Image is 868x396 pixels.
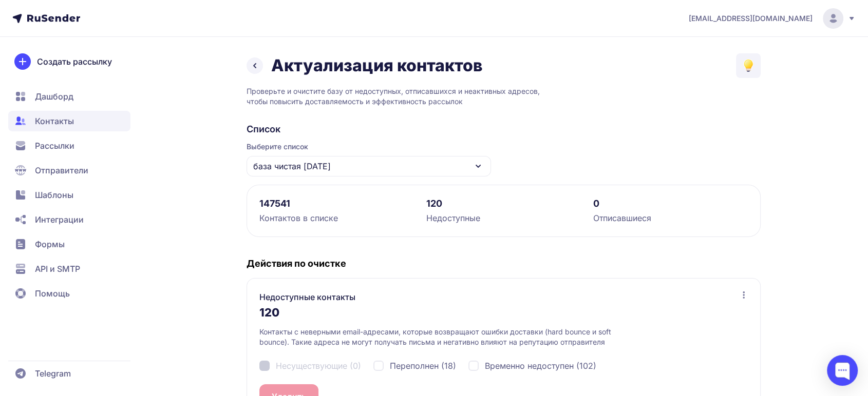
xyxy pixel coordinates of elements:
a: Telegram [8,363,130,384]
p: Контакты с неверными email-адресами, которые возвращают ошибки доставки (hard bounce и soft bounc... [259,327,642,347]
h3: Недоступные контакты [259,291,355,303]
div: 120 [259,303,748,327]
span: Формы [35,238,65,250]
span: Интеграции [35,213,84,226]
div: 147541 [259,197,414,210]
span: база чистая [DATE] [253,160,331,172]
span: Telegram [35,367,71,380]
span: Выберите список [247,142,491,152]
div: Отписавшиеся [593,212,748,224]
div: Недоступные [426,212,581,224]
h1: Актуализация контактов [271,55,483,76]
span: Временно недоступен (102) [485,360,596,372]
span: Дашборд [35,90,73,103]
span: Переполнен (18) [390,360,456,372]
span: Создать рассылку [37,55,112,68]
span: Контакты [35,115,74,127]
div: Контактов в списке [259,212,414,224]
div: 120 [426,197,581,210]
div: 0 [593,197,748,210]
span: Шаблоны [35,189,73,201]
h2: Список [247,123,761,135]
span: Отправители [35,164,88,176]
span: API и SMTP [35,263,80,275]
span: [EMAIL_ADDRESS][DOMAIN_NAME] [689,13,813,24]
span: Рассылки [35,140,74,152]
p: Проверьте и очистите базу от недоступных, отписавшихся и неактивных адресов, чтобы повысить доста... [247,86,761,107]
h4: Действия по очистке [247,258,761,270]
span: Помощь [35,287,70,300]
